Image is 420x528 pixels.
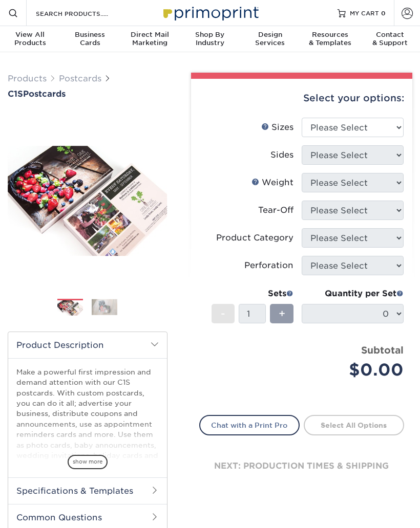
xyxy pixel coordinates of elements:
[244,259,293,272] div: Perforation
[300,26,360,53] a: Resources& Templates
[240,31,300,47] div: Services
[180,26,240,53] a: Shop ByIndustry
[8,477,167,504] h2: Specifications & Templates
[120,31,180,39] span: Direct Mail
[120,31,180,47] div: Marketing
[59,74,101,83] a: Postcards
[251,177,293,189] div: Weight
[199,415,300,435] a: Chat with a Print Pro
[360,26,420,53] a: Contact& Support
[361,344,404,356] strong: Subtotal
[216,232,293,244] div: Product Category
[360,31,420,39] span: Contact
[8,146,167,256] img: C1S 01
[309,358,404,382] div: $0.00
[8,332,167,358] h2: Product Description
[8,89,167,99] h1: Postcards
[212,288,293,300] div: Sets
[68,455,108,469] span: show more
[60,26,120,53] a: BusinessCards
[60,31,120,39] span: Business
[159,2,261,24] img: Primoprint
[279,306,285,321] span: +
[221,306,225,321] span: -
[300,31,360,47] div: & Templates
[180,31,240,39] span: Shop By
[8,74,47,83] a: Products
[180,31,240,47] div: Industry
[240,31,300,39] span: Design
[57,299,83,317] img: Postcards 01
[8,89,167,99] a: C1SPostcards
[199,79,404,118] div: Select your options:
[258,204,293,216] div: Tear-Off
[270,149,293,161] div: Sides
[199,435,404,497] div: next: production times & shipping
[120,26,180,53] a: Direct MailMarketing
[240,26,300,53] a: DesignServices
[8,89,23,99] span: C1S
[360,31,420,47] div: & Support
[92,299,117,315] img: Postcards 02
[300,31,360,39] span: Resources
[302,288,404,300] div: Quantity per Set
[304,415,404,435] a: Select All Options
[35,7,135,19] input: SEARCH PRODUCTS.....
[261,121,293,134] div: Sizes
[381,9,386,16] span: 0
[60,31,120,47] div: Cards
[350,9,379,17] span: MY CART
